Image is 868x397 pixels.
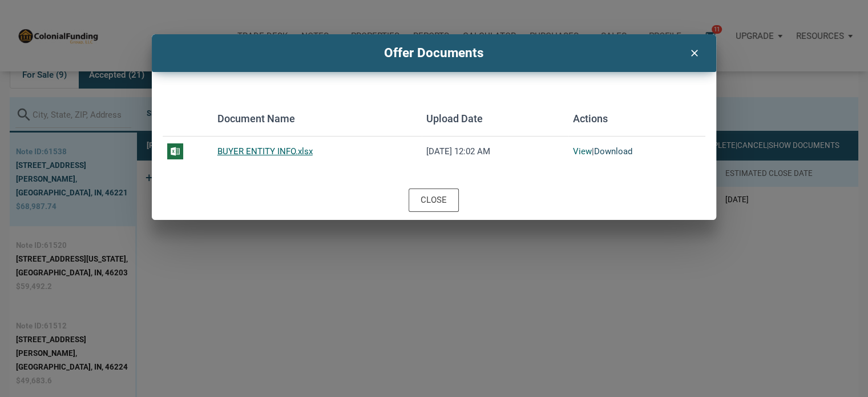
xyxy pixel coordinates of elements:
h4: Offer Documents [160,43,708,63]
button: Close [409,189,459,212]
img: excel.png [167,143,183,159]
div: Close [421,194,447,207]
div: Actions [573,111,608,127]
a: Download [594,146,632,157]
a: BUYER ENTITY INFO.xlsx [217,146,313,157]
button: clear [680,40,709,62]
div: [DATE] 12:02 AM [426,146,563,157]
i: clear [687,45,701,59]
a: View [573,146,592,157]
div: Document Name [217,111,295,127]
div: | [573,146,701,157]
div: Upload Date [426,111,483,127]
